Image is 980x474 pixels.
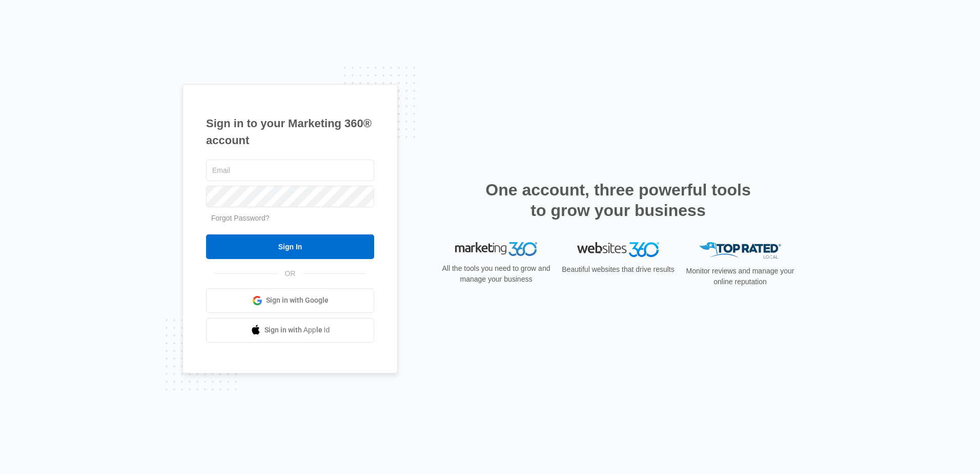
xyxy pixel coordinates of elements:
[577,242,659,257] img: Websites 360
[206,234,374,259] input: Sign In
[683,266,798,287] p: Monitor reviews and manage your online reputation
[455,242,537,256] img: Marketing 360
[561,264,676,275] p: Beautiful websites that drive results
[206,160,374,181] input: Email
[699,242,781,259] img: Top Rated Local
[206,288,374,313] a: Sign in with Google
[266,295,329,306] span: Sign in with Google
[206,318,374,343] a: Sign in with Apple Id
[211,214,270,222] a: Forgot Password?
[264,325,330,335] span: Sign in with Apple Id
[482,180,754,221] h2: One account, three powerful tools to grow your business
[206,115,374,149] h1: Sign in to your Marketing 360® account
[439,263,554,285] p: All the tools you need to grow and manage your business
[278,268,303,279] span: OR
